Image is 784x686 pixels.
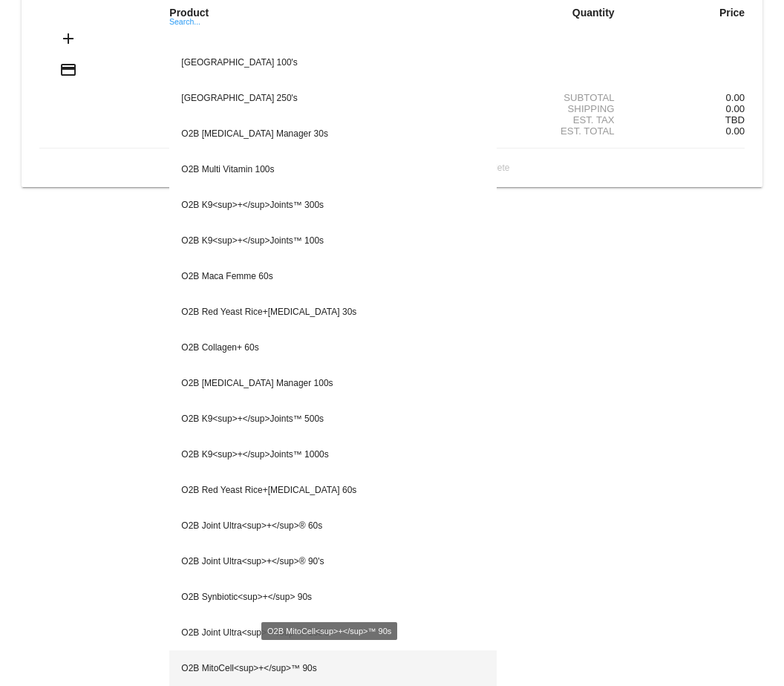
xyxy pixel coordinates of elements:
div: O2B Maca Femme 60s [169,258,497,294]
strong: Price [719,7,745,19]
div: O2B K9<sup>+</sup>Joints™ 1000s [169,437,497,472]
span: 0.00 [725,125,745,137]
div: O2B K9<sup>+</sup>Joints™ 300s [169,187,497,223]
div: O2B Joint Ultra<sup>+</sup>® 90's [169,543,497,579]
div: O2B K9<sup>+</sup>Joints™ 100s [169,223,497,258]
span: TBD [725,114,745,125]
div: 0.00 [627,92,745,103]
div: Subtotal [509,92,627,103]
input: Search... [169,31,497,43]
mat-icon: credit_card [59,61,77,79]
div: Est. Total [509,125,627,137]
div: O2B Joint Ultra<sup>+</sup>® 150's [169,615,497,650]
div: O2B [MEDICAL_DATA] Manager 30s [169,116,497,151]
span: Delete [466,163,510,173]
div: Est. Tax [509,114,627,125]
strong: Product [169,7,209,19]
div: [GEOGRAPHIC_DATA] 250's [169,80,497,116]
div: O2B Red Yeast Rice+[MEDICAL_DATA] 60s [169,472,497,508]
div: O2B Red Yeast Rice+[MEDICAL_DATA] 30s [169,294,497,330]
div: O2B K9<sup>+</sup>Joints™ 500s [169,401,497,437]
mat-icon: add [59,30,77,48]
div: Shipping [509,103,627,114]
div: O2B Collagen+ 60s [169,330,497,365]
div: [GEOGRAPHIC_DATA] 100's [169,45,497,80]
div: O2B Joint Ultra<sup>+</sup>® 60s [169,508,497,543]
div: O2B Synbiotic<sup>+</sup> 90s [169,579,497,615]
strong: Quantity [572,7,615,19]
div: O2B Multi Vitamin 100s [169,151,497,187]
div: O2B MitoCell<sup>+</sup>™ 90s [169,650,497,686]
span: 0.00 [725,103,745,114]
div: O2B [MEDICAL_DATA] Manager 100s [169,365,497,401]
